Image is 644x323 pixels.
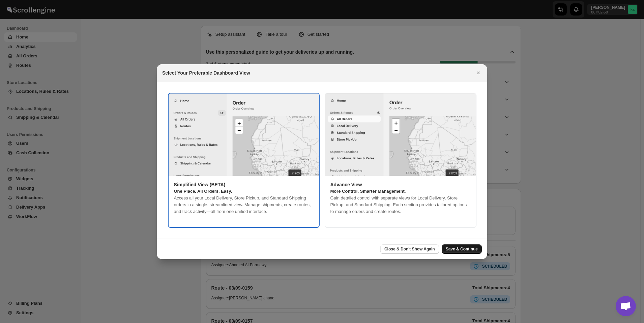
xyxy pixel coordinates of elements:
[474,68,483,78] button: Close
[330,188,471,195] p: More Control. Smarter Management.
[325,93,476,176] img: legacy
[442,244,482,254] button: Save & Continue
[330,195,471,215] p: Gain detailed control with separate views for Local Delivery, Store Pickup, and Standard Shipping...
[384,246,435,252] span: Close & Don't Show Again
[174,181,314,188] p: Simplified View (BETA)
[162,70,250,76] h2: Select Your Preferable Dashboard View
[169,93,319,176] img: simplified
[380,244,439,254] button: Close & Don't Show Again
[616,296,636,316] a: Open chat
[330,181,471,188] p: Advance View
[446,246,478,252] span: Save & Continue
[174,195,314,215] p: Access all your Local Delivery, Store Pickup, and Standard Shipping orders in a single, streamlin...
[174,188,314,195] p: One Place. All Orders. Easy.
